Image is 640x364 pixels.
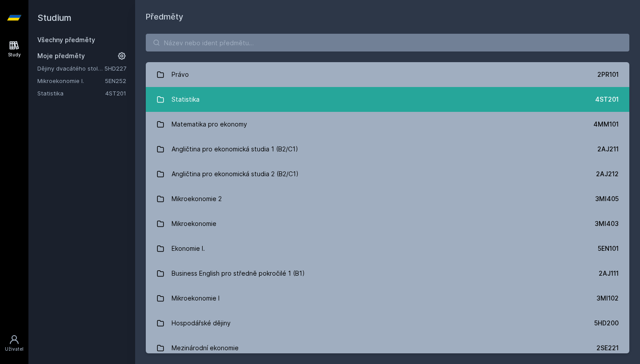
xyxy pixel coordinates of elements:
[172,240,205,257] div: Ekonomie I.
[146,261,629,286] a: Business English pro středně pokročilé 1 (B1) 2AJ111
[146,137,629,162] a: Angličtina pro ekonomická studia 1 (B2/C1) 2AJ211
[2,330,27,357] a: Uživatel
[172,140,298,158] div: Angličtina pro ekonomická studia 1 (B2/C1)
[146,236,629,261] a: Ekonomie I. 5EN101
[172,289,220,307] div: Mikroekonomie I
[37,51,85,60] span: Moje předměty
[146,211,629,236] a: Mikroekonomie 3MI403
[172,314,231,332] div: Hospodářské dějiny
[8,51,21,58] div: Study
[146,162,629,186] a: Angličtina pro ekonomická studia 2 (B2/C1) 2AJ212
[597,70,619,79] div: 2PR101
[598,244,619,253] div: 5EN101
[595,194,619,203] div: 3MI405
[593,120,619,129] div: 4MM101
[172,190,222,208] div: Mikroekonomie 2
[172,165,299,183] div: Angličtina pro ekonomická studia 2 (B2/C1)
[37,36,95,44] a: Všechny předměty
[172,66,189,83] div: Právo
[596,294,619,303] div: 3MI102
[37,64,104,73] a: Dějiny dvacátého století II
[146,11,629,23] h1: Předměty
[37,76,105,85] a: Mikroekonomie I.
[146,112,629,137] a: Matematika pro ekonomy 4MM101
[595,95,619,104] div: 4ST201
[172,339,239,357] div: Mezinárodní ekonomie
[37,89,105,98] a: Statistika
[597,145,619,154] div: 2AJ211
[105,77,126,84] a: 5EN252
[104,65,126,72] a: 5HD227
[172,265,305,282] div: Business English pro středně pokročilé 1 (B1)
[105,90,126,97] a: 4ST201
[146,87,629,112] a: Statistika 4ST201
[146,286,629,311] a: Mikroekonomie I 3MI102
[596,344,619,352] div: 2SE221
[146,336,629,360] a: Mezinárodní ekonomie 2SE221
[146,186,629,211] a: Mikroekonomie 2 3MI405
[146,311,629,336] a: Hospodářské dějiny 5HD200
[5,346,24,352] div: Uživatel
[172,215,216,233] div: Mikroekonomie
[2,36,27,63] a: Study
[146,34,629,51] input: Název nebo ident předmětu…
[172,91,200,108] div: Statistika
[172,115,247,133] div: Matematika pro ekonomy
[595,219,619,228] div: 3MI403
[146,62,629,87] a: Právo 2PR101
[596,170,619,178] div: 2AJ212
[599,269,619,278] div: 2AJ111
[594,319,619,328] div: 5HD200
